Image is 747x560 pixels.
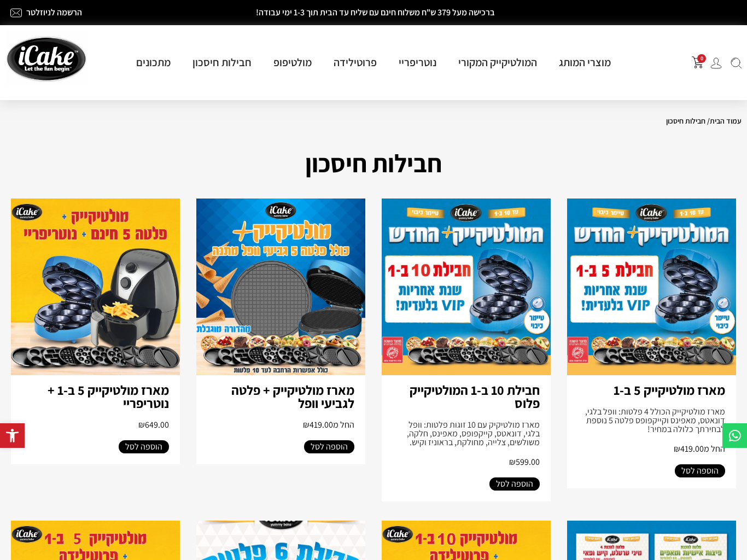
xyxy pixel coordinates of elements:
span: 649.00 [138,419,169,430]
span: 419.00 [303,419,333,430]
a: מארז מולטיקייק + פלטה לגביעי וופל [231,381,354,412]
button: פתח עגלת קניות צדדית [692,56,704,68]
nav: Breadcrumb [5,116,742,125]
a: חבילת 10 ב-1 המולטיקייק פלוס [410,381,540,412]
a: מולטיפופ [262,55,323,69]
span: 599.00 [509,456,540,468]
a: פרוטילידה [323,55,388,69]
span: הוספה לסל [311,440,348,453]
span: 419.00 [674,443,704,454]
a: מארז מולטיקייק 5 ב-1 + נוטריפריי [48,381,169,412]
a: מוצרי המותג [548,55,622,69]
a: מתכונים [125,55,182,69]
span: הוספה לסל [125,440,162,453]
a: הוספה לסל [304,440,354,453]
h2: החל מ [578,445,725,453]
a: הוספה לסל [119,440,169,453]
span: ₪ [509,456,516,468]
a: חבילות חיסכון [182,55,262,69]
span: ₪ [303,419,310,430]
div: מארז מולטיקייק הכולל 4 פלטות: וופל בלגי, דונאטס, מאפינס וקייקפופס פלטה 5 נוספת לבחירתך כלולה במחיר! [578,407,725,434]
a: עמוד הבית [710,116,742,126]
div: מארז מולטיקיק עם 10 זוגות פלטות: וופל בלגי, דונאטס, קייקפופס, מאפינס, חלקה, משולשים, צלייה, מחולק... [393,421,540,447]
span: הוספה לסל [681,464,719,477]
a: המולטיקייק המקורי [447,55,548,69]
h2: החל מ [207,421,354,429]
img: shopping-cart.png [692,56,704,68]
span: ₪ [138,419,145,430]
a: הוספה לסל [675,464,725,477]
a: הרשמה לניוזלטר [26,7,82,18]
span: 0 [697,54,706,63]
span: הוספה לסל [496,477,533,491]
a: הוספה לסל [489,477,540,491]
h2: ברכישה מעל 379 ש"ח משלוח חינם עם שליח עד הבית תוך 1-3 ימי עבודה! [165,8,587,17]
a: מארז מולטיקייק 5 ב-1 [614,381,725,399]
span: ₪ [674,443,680,454]
h1: חבילות חיסכון [5,144,742,182]
a: נוטריפריי [388,55,447,69]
